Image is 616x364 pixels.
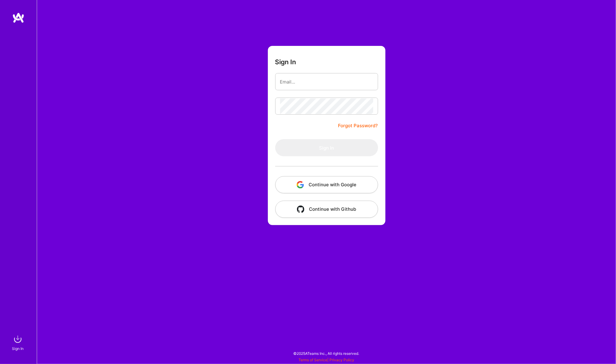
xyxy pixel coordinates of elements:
div: © 2025 ATeams Inc., All rights reserved. [37,346,616,361]
img: logo [12,12,24,23]
button: Continue with Github [275,201,378,218]
input: Email... [280,74,373,90]
img: icon [297,181,304,188]
button: Sign In [275,139,378,156]
a: sign inSign In [13,333,24,352]
a: Privacy Policy [329,358,354,362]
button: Continue with Google [275,176,378,193]
img: icon [297,206,304,213]
h3: Sign In [275,58,296,66]
span: | [299,358,354,362]
img: sign in [12,333,24,345]
a: Terms of Service [299,358,327,362]
div: Sign In [12,345,24,352]
a: Forgot Password? [338,122,378,129]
